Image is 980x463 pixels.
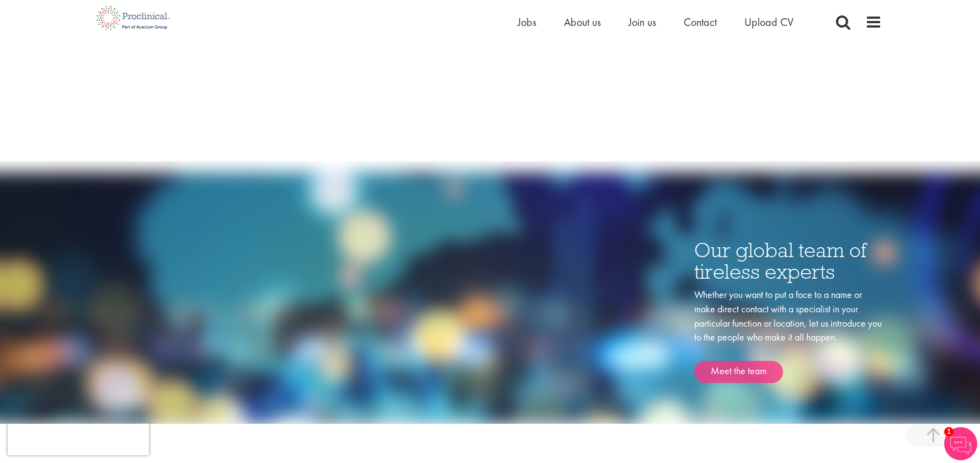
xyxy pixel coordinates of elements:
[564,15,601,29] a: About us
[684,15,717,29] a: Contact
[944,427,954,437] span: 1
[98,14,882,91] iframe: Customer reviews powered by Trustpilot
[694,240,882,282] h3: Our global team of tireless experts
[944,427,977,460] img: Chatbot
[694,288,882,383] div: Whether you want to put a face to a name or make direct contact with a specialist in your particu...
[744,15,793,29] a: Upload CV
[694,361,783,383] a: Meet the team
[629,15,656,29] a: Join us
[518,15,536,29] a: Jobs
[8,422,149,455] iframe: reCAPTCHA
